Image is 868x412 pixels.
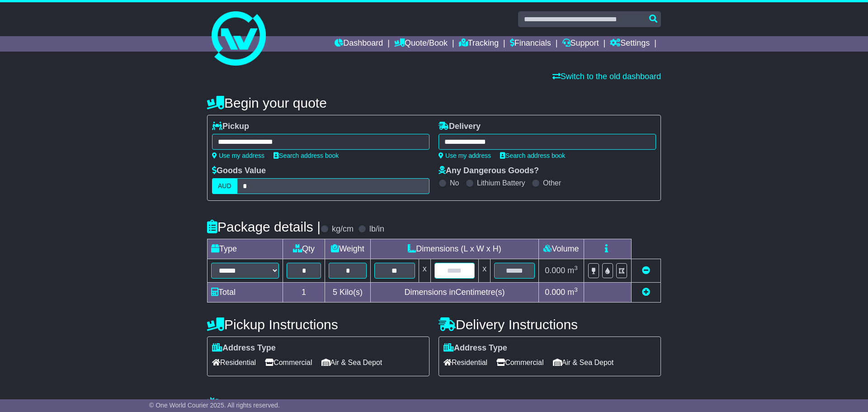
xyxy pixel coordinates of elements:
label: kg/cm [332,224,354,234]
h4: Package details | [207,219,321,234]
td: Dimensions in Centimetre(s) [370,283,538,303]
sup: 3 [574,286,578,293]
label: AUD [212,178,237,194]
a: Financials [510,36,551,52]
a: Search address book [274,152,339,159]
span: Air & Sea Depot [321,355,382,369]
label: lb/in [369,224,384,234]
label: Address Type [212,343,276,353]
h4: Warranty & Insurance [207,397,661,412]
a: Settings [610,36,650,52]
span: Residential [212,355,256,369]
sup: 3 [574,265,578,271]
span: Commercial [496,355,543,369]
td: 1 [283,283,325,303]
td: Total [208,283,283,303]
label: Goods Value [212,166,266,176]
span: © One World Courier 2025. All rights reserved. [149,402,280,409]
label: Delivery [439,122,481,132]
label: Any Dangerous Goods? [439,166,539,176]
td: Qty [283,239,325,259]
span: Air & Sea Depot [553,355,614,369]
a: Use my address [212,152,264,159]
a: Dashboard [335,36,383,52]
a: Use my address [439,152,491,159]
h4: Pickup Instructions [207,317,429,332]
a: Add new item [642,288,650,297]
h4: Delivery Instructions [439,317,661,332]
label: Lithium Battery [477,179,525,187]
label: No [450,179,459,187]
span: 5 [333,288,337,297]
a: Remove this item [642,266,650,275]
a: Quote/Book [394,36,448,52]
a: Search address book [500,152,565,159]
td: Weight [325,239,371,259]
td: Volume [538,239,584,259]
a: Switch to the old dashboard [552,72,661,81]
td: Dimensions (L x W x H) [370,239,538,259]
span: Residential [443,355,487,369]
td: Type [208,239,283,259]
span: 0.000 [545,288,565,297]
span: m [567,266,578,275]
label: Pickup [212,122,249,132]
span: m [567,288,578,297]
span: 0.000 [545,266,565,275]
h4: Begin your quote [207,95,661,110]
label: Address Type [443,343,507,353]
td: x [419,259,430,283]
span: Commercial [265,355,312,369]
label: Other [543,179,561,187]
a: Support [562,36,599,52]
td: x [479,259,491,283]
td: Kilo(s) [325,283,371,303]
a: Tracking [459,36,499,52]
